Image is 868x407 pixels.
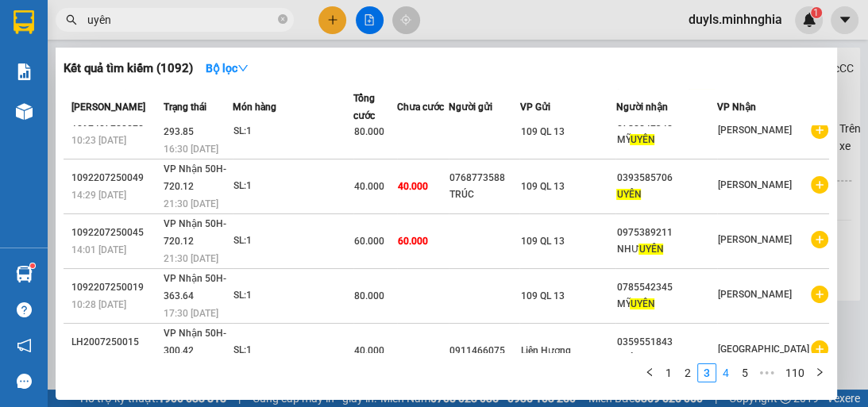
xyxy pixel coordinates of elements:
[754,363,780,382] li: Next 5 Pages
[717,364,735,382] a: 4
[811,286,828,303] span: plus-circle
[520,126,564,137] span: 109 QL 13
[640,363,659,382] li: Previous Page
[616,132,716,148] div: MỸ
[16,63,33,80] img: solution-icon
[164,328,226,356] span: VP Nhận 50H-300.42
[810,363,829,382] button: right
[71,244,126,255] span: 14:01 [DATE]
[660,364,677,382] a: 1
[14,10,34,34] img: logo-vxr
[398,236,428,247] span: 60.000
[278,13,287,28] span: close-circle
[87,11,275,29] input: Tìm tên, số ĐT hoặc mã đơn
[71,190,126,201] span: 14:29 [DATE]
[616,241,716,258] div: NHƯ
[354,126,384,137] span: 80.000
[718,179,792,190] span: [PERSON_NAME]
[718,125,792,136] span: [PERSON_NAME]
[815,367,824,377] span: right
[164,163,226,192] span: VP Nhận 50H-720.12
[164,144,218,155] span: 16:30 [DATE]
[233,232,353,250] div: SL: 1
[640,363,659,382] button: left
[520,181,564,192] span: 109 QL 13
[164,102,206,113] span: Trạng thái
[17,302,32,317] span: question-circle
[64,60,193,77] h3: Kết quả tìm kiếm ( 1092 )
[164,198,218,209] span: 21:30 [DATE]
[278,14,287,24] span: close-circle
[718,344,809,355] span: [GEOGRAPHIC_DATA]
[66,14,77,25] span: search
[645,367,654,377] span: left
[616,353,641,364] span: UYÊN
[780,363,810,382] li: 110
[811,340,828,358] span: plus-circle
[17,374,32,389] span: message
[71,279,159,296] div: 1092207250019
[16,103,33,120] img: warehouse-icon
[354,181,384,192] span: 40.000
[735,363,754,382] li: 5
[71,334,159,351] div: LH2007250015
[164,218,226,247] span: VP Nhận 50H-720.12
[354,345,384,356] span: 40.000
[449,343,519,359] div: 0911466075
[811,231,828,248] span: plus-circle
[616,296,716,313] div: MỸ
[811,121,828,139] span: plus-circle
[164,273,226,301] span: VP Nhận 50H-363.64
[679,364,696,382] a: 2
[616,225,716,241] div: 0975389211
[638,244,663,255] span: UYÊN
[164,253,218,264] span: 21:30 [DATE]
[164,308,218,319] span: 17:30 [DATE]
[718,289,792,300] span: [PERSON_NAME]
[810,363,829,382] li: Next Page
[449,170,519,186] div: 0768773588
[237,63,249,74] span: down
[397,102,444,113] span: Chưa cước
[16,266,33,282] img: warehouse-icon
[449,102,492,113] span: Người gửi
[193,56,261,81] button: Bộ lọcdown
[811,176,828,194] span: plus-circle
[781,364,809,382] a: 110
[520,236,564,247] span: 109 QL 13
[233,342,353,359] div: SL: 1
[353,94,375,122] span: Tổng cước
[233,178,353,195] div: SL: 1
[630,298,654,309] span: UYÊN
[717,102,756,113] span: VP Nhận
[233,123,353,140] div: SL: 1
[519,102,550,113] span: VP Gửi
[659,363,678,382] li: 1
[736,364,754,382] a: 5
[71,170,159,186] div: 1092207250049
[71,135,126,146] span: 10:23 [DATE]
[233,287,353,305] div: SL: 1
[354,290,384,301] span: 80.000
[615,102,667,113] span: Người nhận
[17,338,32,353] span: notification
[233,102,276,113] span: Món hàng
[398,181,428,192] span: 40.000
[354,236,384,247] span: 60.000
[206,62,249,75] strong: Bộ lọc
[616,189,641,200] span: UYÊN
[520,290,564,301] span: 109 QL 13
[716,363,735,382] li: 4
[71,225,159,241] div: 1092207250045
[449,186,519,203] div: TRÚC
[616,279,716,296] div: 0785542345
[30,263,35,268] sup: 1
[718,234,792,245] span: [PERSON_NAME]
[698,364,716,382] a: 3
[754,363,780,382] span: •••
[678,363,697,382] li: 2
[616,170,716,186] div: 0393585706
[630,134,654,145] span: UYÊN
[520,345,570,356] span: Liên Hương
[697,363,716,382] li: 3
